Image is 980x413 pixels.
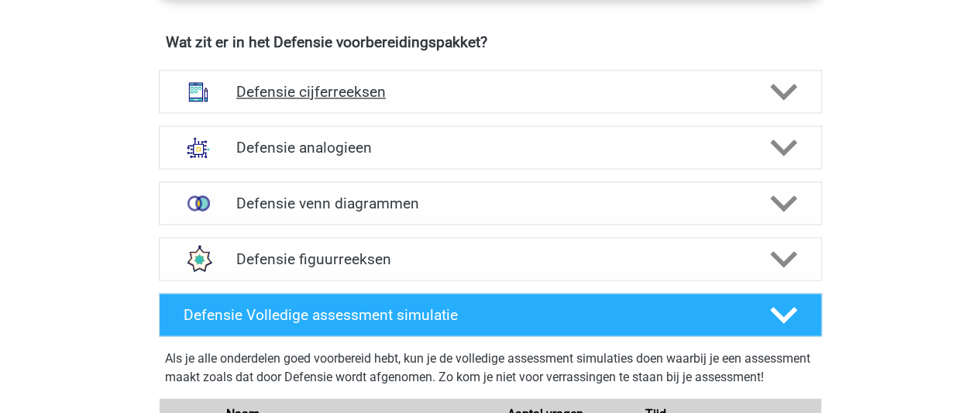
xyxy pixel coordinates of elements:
[236,139,744,157] h4: Defensie analogieen
[166,33,815,51] h4: Wat zit er in het Defensie voorbereidingspakket?
[178,239,218,279] img: figuurreeksen
[178,127,218,167] img: analogieen
[153,70,828,113] a: cijferreeksen Defensie cijferreeksen
[236,83,744,101] h4: Defensie cijferreeksen
[153,126,828,169] a: analogieen Defensie analogieen
[153,293,828,336] a: Defensie Volledige assessment simulatie
[236,194,744,212] h4: Defensie venn diagrammen
[153,237,828,280] a: figuurreeksen Defensie figuurreeksen
[165,349,816,392] div: Als je alle onderdelen goed voorbereid hebt, kun je de volledige assessment simulaties doen waarb...
[184,306,744,324] h4: Defensie Volledige assessment simulatie
[153,181,828,225] a: venn diagrammen Defensie venn diagrammen
[236,250,744,268] h4: Defensie figuurreeksen
[178,71,218,112] img: cijferreeksen
[178,183,218,223] img: venn diagrammen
